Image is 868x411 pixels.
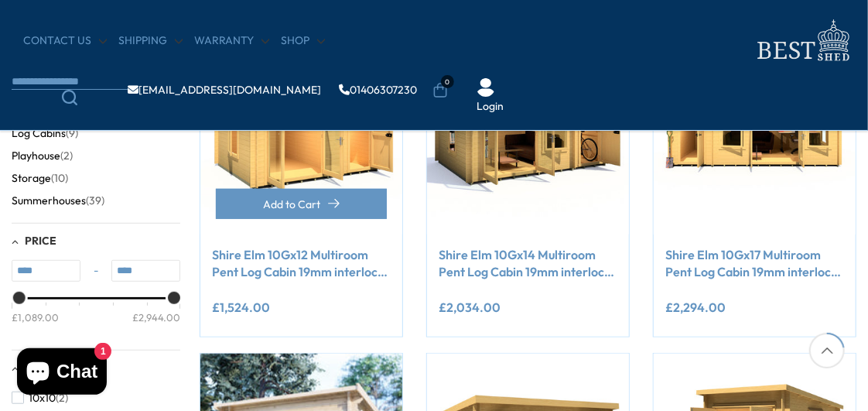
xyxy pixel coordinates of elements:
[132,311,180,325] div: £2,944.00
[339,84,417,95] a: 01406307230
[212,301,270,313] ins: £1,524.00
[128,84,321,95] a: [EMAIL_ADDRESS][DOMAIN_NAME]
[427,33,629,235] img: Shire Elm 10Gx14 Multiroom Pent Log Cabin 19mm interlock Cladding - Best Shed
[111,260,180,282] input: Max value
[212,246,391,281] a: Shire Elm 10Gx12 Multiroom Pent Log Cabin 19mm interlock Cladding
[66,127,78,140] span: (9)
[194,33,269,49] a: Warranty
[25,234,56,248] span: Price
[439,301,501,313] ins: £2,034.00
[60,149,73,163] span: (2)
[281,33,325,49] a: Shop
[118,33,183,49] a: Shipping
[12,387,68,409] button: 10x10
[56,392,68,405] span: (2)
[477,99,504,115] a: Login
[200,33,402,235] img: Shire Elm 10Gx12 Multiroom Pent Log Cabin 19mm interlock Cladding - Best Shed
[86,194,104,207] span: (39)
[665,246,844,281] a: Shire Elm 10Gx17 Multiroom Pent Log Cabin 19mm interlock Cladding
[12,172,51,185] span: Storage
[441,75,454,88] span: 0
[12,90,128,105] a: Search
[654,33,856,235] img: Shire Elm 10Gx17 Multiroom Pent Log Cabin 19mm interlock Cladding - Best Shed
[12,127,66,140] span: Log Cabins
[439,246,617,281] a: Shire Elm 10Gx14 Multiroom Pent Log Cabin 19mm interlock Cladding
[432,83,448,98] a: 0
[29,392,56,405] span: 10x10
[748,15,856,66] img: logo
[51,172,68,185] span: (10)
[12,149,60,163] span: Playhouse
[12,297,180,338] div: Price
[665,301,726,313] ins: £2,294.00
[477,78,495,97] img: User Icon
[80,263,111,279] span: -
[263,199,320,210] span: Add to Cart
[216,189,387,219] button: Add to Cart
[12,348,111,399] inbox-online-store-chat: Shopify online store chat
[23,33,107,49] a: CONTACT US
[12,260,80,282] input: Min value
[12,122,78,145] button: Log Cabins (9)
[12,145,73,167] button: Playhouse (2)
[12,167,68,190] button: Storage (10)
[12,311,59,325] div: £1,089.00
[12,190,104,212] button: Summerhouses (39)
[12,194,86,207] span: Summerhouses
